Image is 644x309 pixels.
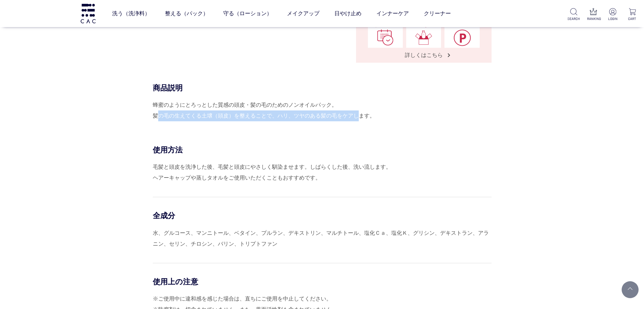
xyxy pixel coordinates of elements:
div: 水、グルコース、マンニトール、ベタイン、プルラン、デキストリン、マルチトール、塩化Ｃａ、塩化Ｋ、グリシン、デキストラン、アラニン、セリン、チロシン、バリン、トリプトファン [153,228,492,249]
a: 整える（パック） [165,4,208,23]
a: メイクアップ [287,4,319,23]
img: 回数・点数縛りなし [415,29,433,46]
a: 日やけ止め [334,4,361,23]
div: 蜂蜜のようにとろっとした質感の頭皮・髪の毛のためのノンオイルパック。 髪の毛の生えてくる土壌（頭皮）を整えることで、ハリ、ツヤのある髪の毛をケアします。 [153,100,492,121]
a: CART [626,8,639,21]
div: 使用上の注意 [153,277,492,287]
p: RANKING [587,16,600,21]
img: ポイントが貯まる [453,29,471,46]
div: 毛髪と頭皮を洗浄した後、毛髪と頭皮にやさしく馴染ませます。しばらくした後、洗い流します。 ヘアーキャップや蒸しタオルをご使用いただくこともおすすめです。 [153,162,492,183]
a: LOGIN [606,8,619,21]
div: 商品説明 [153,83,492,93]
a: RANKING [587,8,600,21]
p: LOGIN [606,16,619,21]
div: 使用方法 [153,145,492,155]
div: 全成分 [153,211,492,221]
p: CART [626,16,639,21]
p: SEARCH [567,16,580,21]
a: クリーナー [424,4,451,23]
img: 選べるお届けサイクル [376,29,394,46]
a: インナーケア [376,4,409,23]
img: logo [80,4,97,23]
a: 洗う（洗浄料） [112,4,150,23]
span: 詳しくはこちら [398,52,450,59]
a: 守る（ローション） [223,4,272,23]
a: SEARCH [567,8,580,21]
